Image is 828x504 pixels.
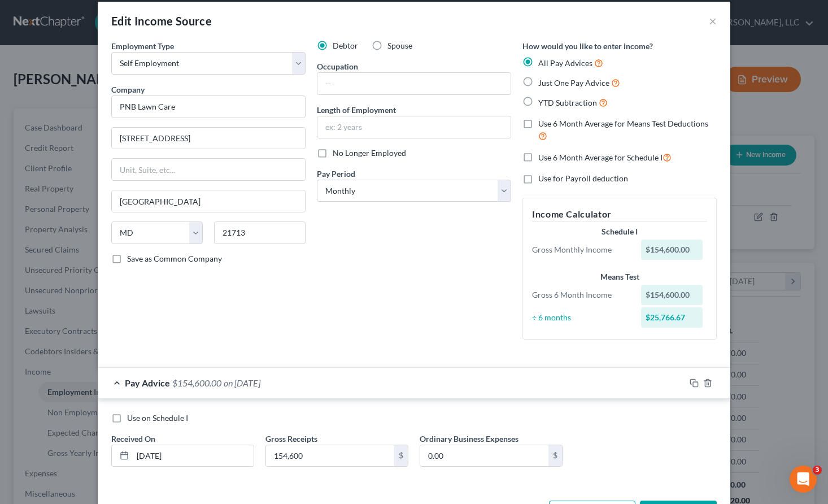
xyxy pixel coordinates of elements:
div: Schedule I [532,226,707,237]
span: Company [111,85,145,94]
span: Debtor [333,41,358,50]
input: 0.00 [420,445,548,467]
div: $ [394,445,408,467]
span: Use 6 Month Average for Schedule I [538,153,663,162]
span: Use on Schedule I [127,413,188,423]
div: $25,766.67 [641,307,703,328]
div: Means Test [532,271,707,283]
input: Enter address... [112,128,305,149]
div: Edit Income Source [111,13,212,29]
iframe: Intercom live chat [790,466,817,493]
input: Unit, Suite, etc... [112,159,305,180]
div: Gross Monthly Income [526,244,635,255]
span: Use 6 Month Average for Means Test Deductions [538,119,708,128]
span: Pay Period [317,169,355,179]
span: Use for Payroll deduction [538,173,628,183]
span: Save as Common Company [127,254,222,263]
input: 0.00 [266,445,394,467]
label: Gross Receipts [265,433,317,445]
button: × [709,14,717,28]
input: Enter zip... [214,221,306,244]
span: No Longer Employed [333,148,406,158]
span: Just One Pay Advice [538,78,609,88]
span: Received On [111,434,155,444]
label: Length of Employment [317,104,396,116]
label: How would you like to enter income? [522,40,653,52]
span: All Pay Advices [538,58,592,68]
div: $154,600.00 [641,285,703,305]
input: MM/DD/YYYY [133,445,254,467]
div: $ [548,445,562,467]
h5: Income Calculator [532,207,707,221]
div: Gross 6 Month Income [526,289,635,301]
input: -- [317,73,511,94]
span: $154,600.00 [172,377,221,388]
span: Employment Type [111,41,174,51]
span: Spouse [387,41,412,50]
label: Occupation [317,60,358,72]
span: YTD Subtraction [538,98,597,107]
input: Enter city... [112,190,305,212]
input: ex: 2 years [317,116,511,138]
input: Search company by name... [111,95,306,118]
span: Pay Advice [125,377,170,388]
label: Ordinary Business Expenses [420,433,518,445]
div: $154,600.00 [641,240,703,260]
div: ÷ 6 months [526,312,635,323]
span: on [DATE] [224,377,260,388]
span: 3 [813,466,822,475]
